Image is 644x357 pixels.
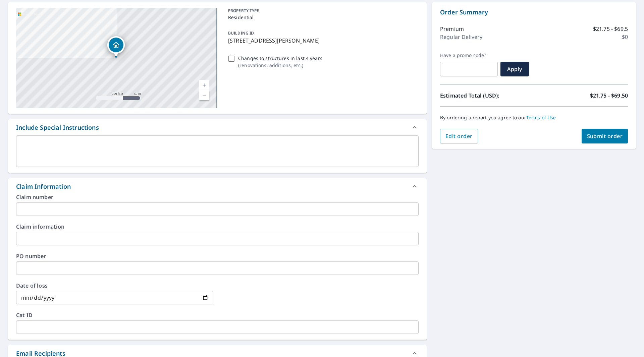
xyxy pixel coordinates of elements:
[440,33,482,41] p: Regular Delivery
[445,132,473,140] span: Edit order
[228,8,416,14] p: PROPERTY TYPE
[440,8,628,17] p: Order Summary
[440,129,478,143] button: Edit order
[8,178,427,194] div: Claim Information
[440,92,534,100] p: Estimated Total (USD):
[16,224,419,229] label: Claim information
[228,14,416,21] p: Residential
[107,36,125,57] div: Dropped pin, building 1, Residential property, 7901 Thornberry Ave Amarillo, TX 79118
[506,65,524,73] span: Apply
[238,62,322,69] p: ( renovations, additions, etc. )
[16,123,99,132] div: Include Special Instructions
[587,132,623,140] span: Submit order
[8,119,427,135] div: Include Special Instructions
[16,253,419,259] label: PO number
[16,312,419,318] label: Cat ID
[526,114,556,121] a: Terms of Use
[440,52,498,58] label: Have a promo code?
[238,55,322,62] p: Changes to structures in last 4 years
[500,62,529,76] button: Apply
[199,90,209,100] a: Current Level 17, Zoom Out
[440,25,464,33] p: Premium
[16,182,71,191] div: Claim Information
[16,194,419,200] label: Claim number
[440,115,628,121] p: By ordering a report you agree to our
[582,129,628,143] button: Submit order
[622,33,628,41] p: $0
[16,283,213,288] label: Date of loss
[593,25,628,33] p: $21.75 - $69.5
[228,37,416,45] p: [STREET_ADDRESS][PERSON_NAME]
[590,92,628,100] p: $21.75 - $69.50
[199,80,209,90] a: Current Level 17, Zoom In
[228,30,254,36] p: BUILDING ID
